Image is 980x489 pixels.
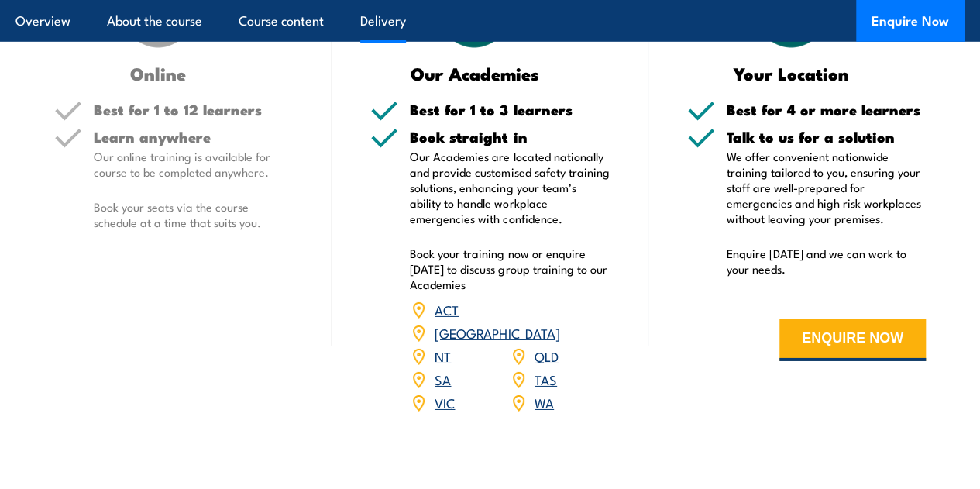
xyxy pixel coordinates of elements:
a: WA [535,393,554,412]
p: Book your seats via the course schedule at a time that suits you. [94,199,293,230]
h3: Our Academies [370,64,578,82]
a: [GEOGRAPHIC_DATA] [435,323,559,342]
a: ACT [435,300,459,319]
h5: Book straight in [410,129,609,144]
h3: Online [54,64,262,82]
p: Book your training now or enquire [DATE] to discuss group training to our Academies [410,246,609,292]
a: TAS [535,370,557,388]
h5: Learn anywhere [94,129,293,144]
h5: Talk to us for a solution [727,129,926,144]
p: Our online training is available for course to be completed anywhere. [94,149,293,180]
a: SA [435,370,451,388]
a: VIC [435,393,455,412]
h5: Best for 4 or more learners [727,102,926,117]
h5: Best for 1 to 12 learners [94,102,293,117]
a: QLD [535,346,559,365]
button: ENQUIRE NOW [779,319,926,361]
a: NT [435,346,451,365]
h3: Your Location [687,64,895,82]
p: We offer convenient nationwide training tailored to you, ensuring your staff are well-prepared fo... [727,149,926,226]
h5: Best for 1 to 3 learners [410,102,609,117]
p: Enquire [DATE] and we can work to your needs. [727,246,926,277]
p: Our Academies are located nationally and provide customised safety training solutions, enhancing ... [410,149,609,226]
